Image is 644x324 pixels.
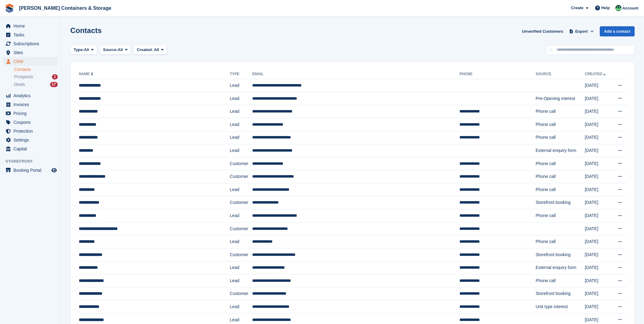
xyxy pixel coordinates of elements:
[230,105,252,118] td: Lead
[585,261,612,274] td: [DATE]
[230,248,252,261] td: Customer
[536,183,585,196] td: Phone call
[3,109,58,118] a: menu
[3,145,58,153] a: menu
[536,144,585,157] td: External enquiry form
[536,287,585,300] td: Storefront booking
[230,92,252,105] td: Lead
[585,248,612,261] td: [DATE]
[3,48,58,57] a: menu
[585,105,612,118] td: [DATE]
[536,69,585,79] th: Source
[230,274,252,288] td: Lead
[585,157,612,170] td: [DATE]
[17,3,114,13] a: [PERSON_NAME] Containers & Storage
[585,72,607,76] a: Created
[230,235,252,249] td: Lead
[536,131,585,144] td: Phone call
[520,26,566,36] a: Unverified Customers
[103,47,118,53] span: Source:
[13,166,50,175] span: Booking Portal
[3,118,58,127] a: menu
[536,196,585,209] td: Storefront booking
[230,69,252,79] th: Type
[3,22,58,30] a: menu
[585,79,612,92] td: [DATE]
[230,79,252,92] td: Lead
[6,158,61,164] span: Storefront
[571,5,583,11] span: Create
[585,144,612,157] td: [DATE]
[13,109,50,118] span: Pricing
[74,47,84,53] span: Type:
[623,5,638,11] span: Account
[3,31,58,39] a: menu
[585,274,612,288] td: [DATE]
[602,5,610,11] span: Help
[576,28,588,35] span: Export
[585,209,612,223] td: [DATE]
[14,67,58,72] a: Contacts
[14,74,33,80] span: Prospects
[536,248,585,261] td: Storefront booking
[585,170,612,183] td: [DATE]
[568,26,595,36] button: Export
[230,287,252,300] td: Customer
[13,100,50,109] span: Invoices
[536,300,585,314] td: Unit type interest
[3,136,58,144] a: menu
[13,48,50,57] span: Sites
[536,274,585,288] td: Phone call
[13,31,50,39] span: Tasks
[616,5,622,11] img: Arjun Preetham
[13,145,50,153] span: Capital
[3,100,58,109] a: menu
[14,74,58,80] a: Prospects 1
[13,118,50,127] span: Coupons
[3,91,58,100] a: menu
[536,235,585,249] td: Phone call
[536,105,585,118] td: Phone call
[230,300,252,314] td: Lead
[14,82,25,87] span: Deals
[230,170,252,183] td: Customer
[3,166,58,175] a: menu
[536,209,585,223] td: Phone call
[14,81,58,88] a: Deals 17
[585,118,612,131] td: [DATE]
[13,91,50,100] span: Analytics
[13,57,50,66] span: CRM
[230,131,252,144] td: Lead
[3,39,58,48] a: menu
[134,45,167,55] button: Created: All
[50,167,58,174] a: Preview store
[70,45,97,55] button: Type: All
[154,47,159,52] span: All
[13,22,50,30] span: Home
[137,47,153,52] span: Created:
[536,261,585,274] td: External enquiry form
[585,131,612,144] td: [DATE]
[230,183,252,196] td: Lead
[230,196,252,209] td: Customer
[52,74,58,79] div: 1
[50,82,58,87] div: 17
[3,127,58,135] a: menu
[230,144,252,157] td: Lead
[118,47,123,53] span: All
[252,69,459,79] th: Email
[536,157,585,170] td: Phone call
[3,57,58,66] a: menu
[230,118,252,131] td: Lead
[13,39,50,48] span: Subscriptions
[100,45,131,55] button: Source: All
[230,222,252,235] td: Customer
[585,300,612,314] td: [DATE]
[84,47,89,53] span: All
[536,92,585,105] td: Pre-Opening interest
[5,4,14,13] img: stora-icon-8386f47178a22dfd0bd8f6a31ec36ba5ce8667c1dd55bd0f319d3a0aa187defe.svg
[536,118,585,131] td: Phone call
[585,183,612,196] td: [DATE]
[13,127,50,135] span: Protection
[585,196,612,209] td: [DATE]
